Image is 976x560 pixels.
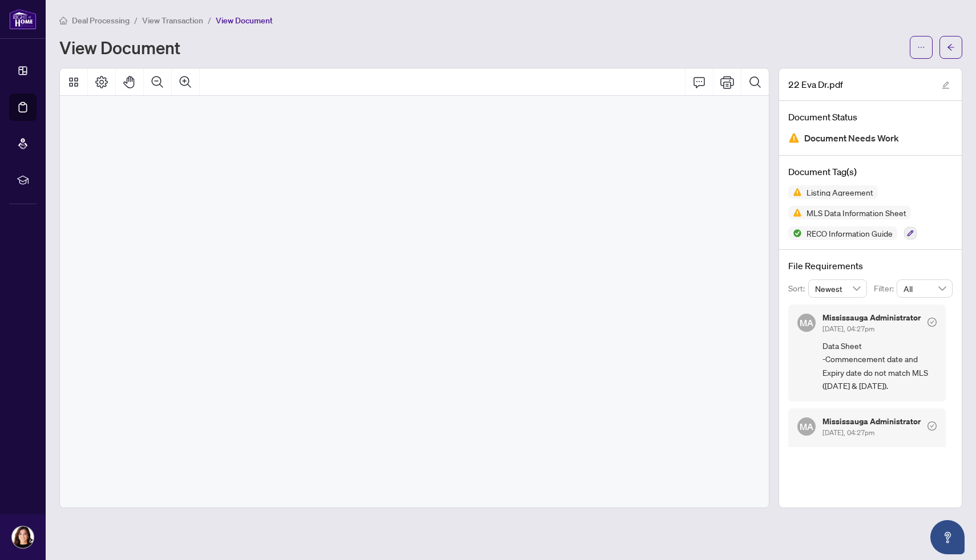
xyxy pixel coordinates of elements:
span: edit [942,81,950,89]
span: [DATE], 04:27pm [822,428,874,437]
img: Document Status [788,132,800,144]
p: Filter: [874,282,897,295]
span: arrow-left [947,43,955,51]
img: Profile Icon [12,526,34,548]
img: Status Icon [788,185,802,199]
h1: View Document [59,38,180,56]
span: View Document [216,15,273,26]
span: 22 Eva Dr.pdf [788,78,843,91]
span: Listing Agreement [802,188,878,196]
span: MA [800,316,813,330]
span: check-circle [927,318,937,327]
span: Document Needs Work [804,131,899,146]
span: Listing Agreement -Commencement date and Expiry date do not match MLS ([DATE] & [DATE]). [822,443,937,497]
li: / [208,14,211,27]
img: logo [9,9,37,30]
span: RECO Information Guide [802,229,897,237]
span: All [904,280,946,297]
span: MLS Data Information Sheet [802,209,911,217]
span: ellipsis [917,43,925,51]
h4: File Requirements [788,259,953,273]
img: Status Icon [788,206,802,220]
img: Status Icon [788,226,802,240]
span: check-circle [927,421,937,431]
span: Data Sheet -Commencement date and Expiry date do not match MLS ([DATE] & [DATE]). [822,339,937,393]
span: MA [800,420,813,433]
li: / [134,14,138,27]
span: [DATE], 04:27pm [822,324,874,333]
p: Sort: [788,282,808,295]
h4: Document Tag(s) [788,165,953,178]
h4: Document Status [788,110,953,124]
h5: Mississauga Administrator [822,314,921,322]
h5: Mississauga Administrator [822,417,921,425]
span: home [59,17,67,25]
span: Deal Processing [72,15,130,26]
span: View Transaction [142,15,203,26]
button: Open asap [930,520,965,554]
span: Newest [815,280,861,297]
